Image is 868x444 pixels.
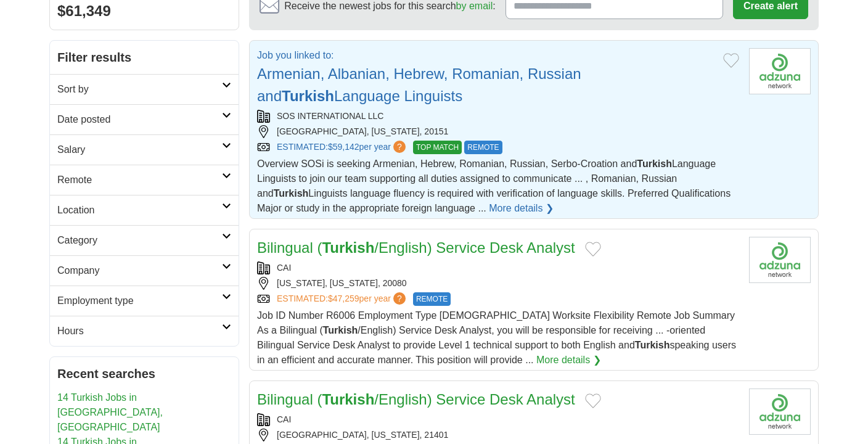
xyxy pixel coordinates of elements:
[536,353,601,368] a: More details ❯
[50,104,239,134] a: Date posted
[50,165,239,195] a: Remote
[749,48,811,94] img: Company logo
[393,141,406,153] span: ?
[257,239,575,256] a: Bilingual (Turkish/English) Service Desk Analyst
[257,158,731,213] span: Overview SOSi is seeking Armenian, Hebrew, Romanian, Russian, Serbo-Croation and Language Linguis...
[57,112,222,127] h2: Date posted
[57,263,222,278] h2: Company
[464,141,502,154] span: REMOTE
[328,294,359,303] span: $47,259
[57,203,222,218] h2: Location
[257,277,739,290] div: [US_STATE], [US_STATE], 20080
[50,316,239,346] a: Hours
[322,391,374,408] strong: Turkish
[322,239,374,256] strong: Turkish
[274,188,309,199] strong: Turkish
[257,429,739,442] div: [GEOGRAPHIC_DATA], [US_STATE], 21401
[749,388,811,435] img: Company logo
[57,173,222,187] h2: Remote
[57,82,222,97] h2: Sort by
[257,48,713,63] p: Job you linked to:
[328,142,359,152] span: $59,142
[585,393,601,408] button: Add to favorite jobs
[723,53,739,68] button: Add to favorite jobs
[257,413,739,426] div: CAI
[257,110,739,123] div: SOS INTERNATIONAL LLC
[50,225,239,255] a: Category
[50,286,239,316] a: Employment type
[257,261,739,274] div: CAI
[749,237,811,283] img: Company logo
[57,392,163,432] a: 14 Turkish Jobs in [GEOGRAPHIC_DATA], [GEOGRAPHIC_DATA]
[456,1,493,11] a: by email
[413,141,462,154] span: TOP MATCH
[50,41,239,74] h2: Filter results
[257,391,575,408] a: Bilingual (Turkish/English) Service Desk Analyst
[57,233,222,248] h2: Category
[57,294,222,308] h2: Employment type
[50,74,239,104] a: Sort by
[413,292,451,306] span: REMOTE
[637,158,672,169] strong: Turkish
[50,195,239,225] a: Location
[257,125,739,138] div: [GEOGRAPHIC_DATA], [US_STATE], 20151
[635,340,670,350] strong: Turkish
[489,201,554,216] a: More details ❯
[57,142,222,157] h2: Salary
[50,255,239,286] a: Company
[585,242,601,257] button: Add to favorite jobs
[257,310,736,365] span: Job ID Number R6006 Employment Type [DEMOGRAPHIC_DATA] Worksite Flexibility Remote Job Summary As...
[57,364,231,383] h2: Recent searches
[50,134,239,165] a: Salary
[277,141,408,154] a: ESTIMATED:$59,142per year?
[282,88,334,104] strong: Turkish
[257,65,581,104] a: Armenian, Albanian, Hebrew, Romanian, Russian andTurkishLanguage Linguists
[57,324,222,339] h2: Hours
[277,292,408,306] a: ESTIMATED:$47,259per year?
[393,292,406,305] span: ?
[323,325,358,335] strong: Turkish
